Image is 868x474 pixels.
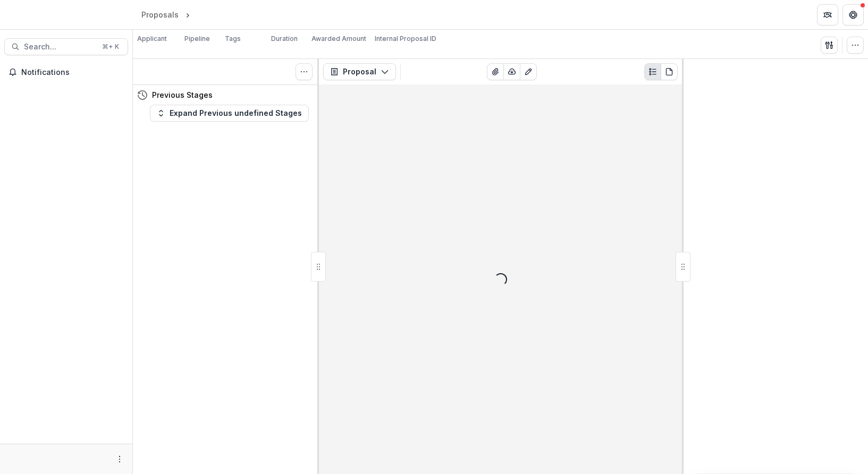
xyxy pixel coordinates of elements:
[644,63,661,80] button: Plaintext view
[150,105,309,122] button: Expand Previous undefined Stages
[152,89,213,100] h4: Previous Stages
[296,63,313,80] button: Toggle View Cancelled Tasks
[24,43,96,52] span: Search...
[323,63,396,80] button: Proposal
[141,9,179,20] div: Proposals
[520,63,537,80] button: Edit as form
[137,34,167,44] p: Applicant
[225,34,241,44] p: Tags
[375,34,436,44] p: Internal Proposal ID
[817,4,838,26] button: Partners
[137,7,238,22] nav: breadcrumb
[21,68,124,77] span: Notifications
[113,453,126,465] button: More
[137,7,183,22] a: Proposals
[100,41,121,53] div: ⌘ + K
[311,34,366,44] p: Awarded Amount
[487,63,504,80] button: View Attached Files
[4,38,128,55] button: Search...
[4,64,128,81] button: Notifications
[842,4,864,26] button: Get Help
[661,63,678,80] button: PDF view
[184,34,210,44] p: Pipeline
[271,34,298,44] p: Duration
